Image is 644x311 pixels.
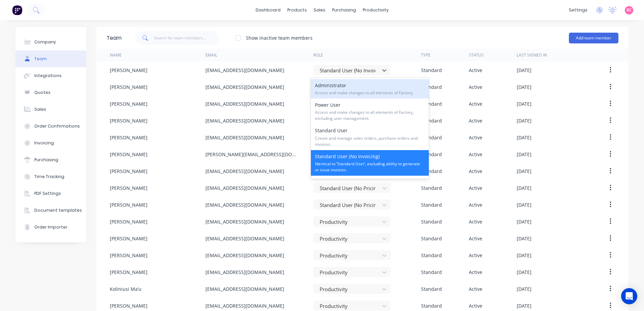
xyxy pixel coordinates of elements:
[329,5,359,15] div: purchasing
[517,151,532,158] div: [DATE]
[205,168,284,175] div: [EMAIL_ADDRESS][DOMAIN_NAME]
[205,67,284,74] div: [EMAIL_ADDRESS][DOMAIN_NAME]
[15,50,86,67] button: Team
[421,184,442,192] div: Standard
[15,84,86,101] button: Quotes
[469,134,482,141] div: Active
[517,100,532,107] div: [DATE]
[34,39,56,45] div: Company
[205,52,217,58] div: Email
[421,218,442,225] div: Standard
[110,269,148,276] div: [PERSON_NAME]
[205,201,284,208] div: [EMAIL_ADDRESS][DOMAIN_NAME]
[469,83,482,91] div: Active
[205,117,284,124] div: [EMAIL_ADDRESS][DOMAIN_NAME]
[154,31,220,45] input: Search for team members...
[205,83,284,91] div: [EMAIL_ADDRESS][DOMAIN_NAME]
[421,52,430,58] div: Type
[421,302,442,309] div: Standard
[469,67,482,74] div: Active
[284,5,310,15] div: products
[15,135,86,151] button: Invoicing
[110,252,148,259] div: [PERSON_NAME]
[15,219,86,236] button: Order Importer
[311,176,429,201] div: Standard User (No Pricing)
[106,34,122,42] div: Team
[310,5,329,15] div: sales
[110,285,141,292] div: Koliniusi Ma’u
[110,83,148,91] div: [PERSON_NAME]
[421,252,442,259] div: Standard
[517,184,532,192] div: [DATE]
[469,117,482,124] div: Active
[15,151,86,168] button: Purchasing
[34,157,58,163] div: Purchasing
[205,285,284,292] div: [EMAIL_ADDRESS][DOMAIN_NAME]
[15,67,86,84] button: Integrations
[469,269,482,276] div: Active
[34,174,64,180] div: Time Tracking
[517,52,547,58] div: Last signed in
[315,135,425,147] span: Create and manage sales orders, purchase orders and invoices.
[566,5,591,15] div: settings
[110,67,148,74] div: [PERSON_NAME]
[469,218,482,225] div: Active
[517,117,532,124] div: [DATE]
[311,124,429,150] div: Standard User
[15,101,86,118] button: Sales
[205,151,300,158] div: [PERSON_NAME][EMAIL_ADDRESS][DOMAIN_NAME]
[315,161,425,173] span: Identical to ‘Standard User’, excluding ability to generate or issue invoices.
[110,184,148,192] div: [PERSON_NAME]
[469,100,482,107] div: Active
[34,106,46,112] div: Sales
[205,134,284,141] div: [EMAIL_ADDRESS][DOMAIN_NAME]
[110,117,148,124] div: [PERSON_NAME]
[569,33,618,43] button: Add team member
[621,288,637,304] div: Open Intercom Messenger
[252,5,284,15] a: dashboard
[15,202,86,219] button: Document templates
[110,151,148,158] div: [PERSON_NAME]
[15,168,86,185] button: Time Tracking
[421,285,442,292] div: Standard
[34,207,82,213] div: Document templates
[517,252,532,259] div: [DATE]
[311,79,429,99] div: Administrator
[421,67,442,74] div: Standard
[34,90,51,96] div: Quotes
[311,99,429,124] div: Power User
[205,302,284,309] div: [EMAIL_ADDRESS][DOMAIN_NAME]
[315,90,425,96] span: Access and make changes to all elements of Factory.
[517,235,532,242] div: [DATE]
[517,83,532,91] div: [DATE]
[205,184,284,192] div: [EMAIL_ADDRESS][DOMAIN_NAME]
[110,100,148,107] div: [PERSON_NAME]
[517,168,532,175] div: [DATE]
[205,218,284,225] div: [EMAIL_ADDRESS][DOMAIN_NAME]
[205,235,284,242] div: [EMAIL_ADDRESS][DOMAIN_NAME]
[469,252,482,259] div: Active
[469,285,482,292] div: Active
[311,150,429,176] div: Standard User (No Invoicing)
[421,235,442,242] div: Standard
[110,218,148,225] div: [PERSON_NAME]
[469,52,484,58] div: Status
[110,134,148,141] div: [PERSON_NAME]
[421,100,442,107] div: Standard
[205,100,284,107] div: [EMAIL_ADDRESS][DOMAIN_NAME]
[313,52,323,58] div: Role
[517,285,532,292] div: [DATE]
[34,56,47,62] div: Team
[110,168,148,175] div: [PERSON_NAME]
[110,201,148,208] div: [PERSON_NAME]
[205,252,284,259] div: [EMAIL_ADDRESS][DOMAIN_NAME]
[421,201,442,208] div: Standard
[34,73,62,79] div: Integrations
[110,302,148,309] div: [PERSON_NAME]
[421,117,442,124] div: Standard
[517,134,532,141] div: [DATE]
[315,109,425,122] span: Access and make changes to all elements of Factory, excluding user management.
[421,83,442,91] div: Standard
[34,191,61,197] div: PDF Settings
[421,269,442,276] div: Standard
